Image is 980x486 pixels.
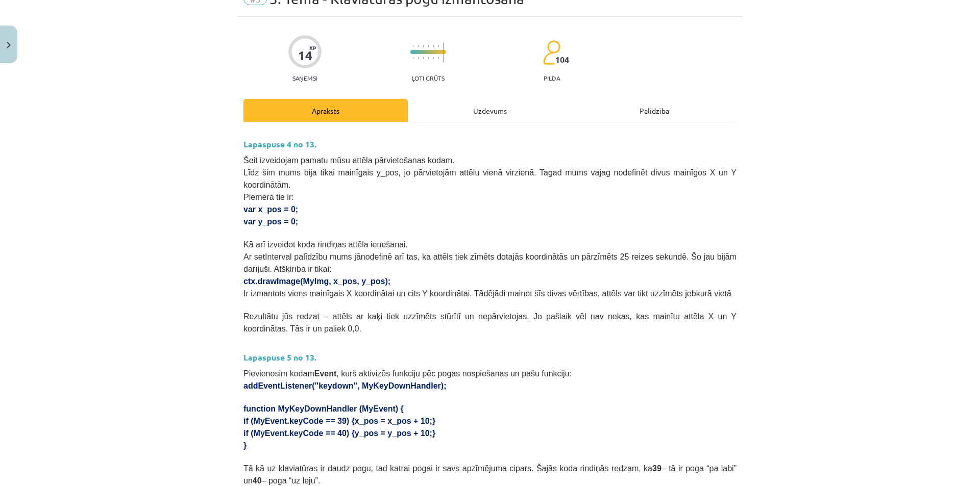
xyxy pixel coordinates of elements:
span: if (MyEvent.keyCode == 39) {x_pos = x_pos + 10;} [243,417,435,425]
p: Ļoti grūts [412,74,445,82]
span: Rezultātu jūs redzat – attēls ar kaķi tiek uzzīmēts stūrītī un nepārvietojas. Jo pašlaik vēl nav ... [243,312,737,333]
img: icon-short-line-57e1e144782c952c97e751825c79c345078a6d821885a25fce030b3d8c18986b.svg [418,57,419,59]
b: 40 [253,476,262,485]
img: icon-short-line-57e1e144782c952c97e751825c79c345078a6d821885a25fce030b3d8c18986b.svg [433,57,434,59]
span: XP [309,45,316,50]
img: icon-long-line-d9ea69661e0d244f92f715978eff75569469978d946b2353a9bb055b3ed8787d.svg [443,42,444,62]
img: icon-short-line-57e1e144782c952c97e751825c79c345078a6d821885a25fce030b3d8c18986b.svg [428,45,429,47]
span: } [243,441,247,450]
span: addEventListener("keydown", MyKeyDownHandler); [243,381,446,390]
strong: Lapaspuse 4 no 13. [243,139,316,149]
b: Event [314,369,337,378]
img: icon-short-line-57e1e144782c952c97e751825c79c345078a6d821885a25fce030b3d8c18986b.svg [423,57,424,59]
p: pilda [544,74,560,82]
img: icon-short-line-57e1e144782c952c97e751825c79c345078a6d821885a25fce030b3d8c18986b.svg [433,45,434,47]
div: Apraksts [243,99,408,122]
img: icon-short-line-57e1e144782c952c97e751825c79c345078a6d821885a25fce030b3d8c18986b.svg [438,57,439,59]
img: icon-short-line-57e1e144782c952c97e751825c79c345078a6d821885a25fce030b3d8c18986b.svg [412,45,413,47]
span: Ir izmantots viens mainīgais X koordinātai un cits Y koordinātai. Tādējādi mainot šīs divas vērtī... [243,289,731,298]
strong: Lapaspuse 5 no 13. [243,352,316,363]
span: if (MyEvent.keyCode == 40) {y_pos = y_pos + 10;} [243,429,435,438]
img: icon-short-line-57e1e144782c952c97e751825c79c345078a6d821885a25fce030b3d8c18986b.svg [418,45,419,47]
span: function MyKeyDownHandler (MyEvent) { [243,404,404,413]
span: Pievienosim kodam , kurš aktivizēs funkciju pēc pogas nospiešanas un pašu funkciju: [243,369,572,378]
div: Uzdevums [408,99,572,122]
img: icon-short-line-57e1e144782c952c97e751825c79c345078a6d821885a25fce030b3d8c18986b.svg [438,45,439,47]
span: 104 [555,55,569,64]
p: Saņemsi [288,74,322,82]
span: Kā arī izveidot koda rindiņas attēla ienešanai. [243,240,408,249]
span: Līdz šim mums bija tikai mainīgais y_pos, jo pārvietojām attēlu vienā virzienā. Tagad mums vajag ... [243,168,737,189]
div: 14 [298,48,312,63]
span: var x_pos = 0; [243,205,298,214]
b: 39 [652,464,661,473]
span: Ar setInterval palīdzību mums jānodefinē arī tas, ka attēls tiek zīmēts dotajās koordinātās un pā... [243,252,737,273]
span: Tā kā uz klaviatūras ir daudz pogu, tad katrai pogai ir savs apzīmējuma cipars. Šajās koda rindiņ... [243,464,737,485]
span: Šeit izveidojam pamatu mūsu attēla pārvietošanas kodam. [243,156,455,165]
img: students-c634bb4e5e11cddfef0936a35e636f08e4e9abd3cc4e673bd6f9a4125e45ecb1.svg [543,40,560,65]
img: icon-close-lesson-0947bae3869378f0d4975bcd49f059093ad1ed9edebbc8119c70593378902aed.svg [7,42,11,48]
div: Palīdzība [572,99,737,122]
span: var y_pos = 0; [243,217,298,226]
img: icon-short-line-57e1e144782c952c97e751825c79c345078a6d821885a25fce030b3d8c18986b.svg [412,57,413,59]
span: ctx.drawImage(MyImg, x_pos, y_pos); [243,277,390,286]
img: icon-short-line-57e1e144782c952c97e751825c79c345078a6d821885a25fce030b3d8c18986b.svg [423,45,424,47]
img: icon-short-line-57e1e144782c952c97e751825c79c345078a6d821885a25fce030b3d8c18986b.svg [428,57,429,59]
span: Piemērā tie ir: [243,193,294,201]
